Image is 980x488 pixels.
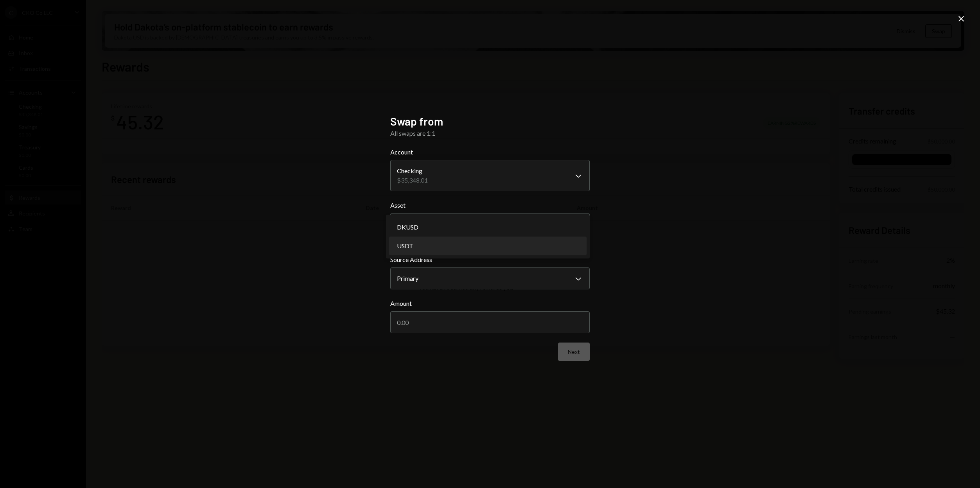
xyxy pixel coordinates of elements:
[390,114,590,129] h2: Swap from
[390,267,590,289] button: Source Address
[390,147,590,157] label: Account
[397,222,418,232] span: DKUSD
[390,129,590,138] div: All swaps are 1:1
[397,241,413,251] span: USDT
[390,255,590,264] label: Source Address
[390,213,590,235] button: Asset
[390,201,590,210] label: Asset
[390,311,590,333] input: 0.00
[390,299,590,308] label: Amount
[390,160,590,191] button: Account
